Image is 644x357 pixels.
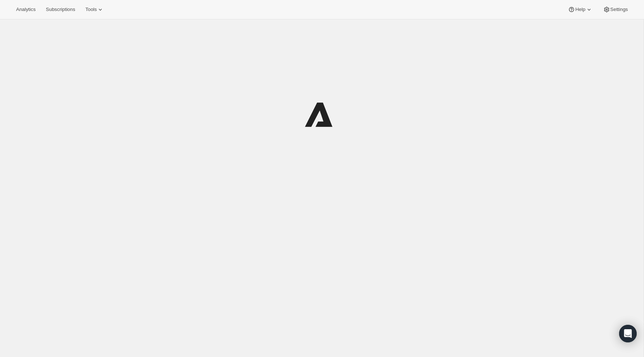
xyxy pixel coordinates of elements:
button: Settings [599,4,632,15]
span: Subscriptions [46,7,75,12]
span: Tools [85,7,97,12]
div: Open Intercom Messenger [619,325,637,342]
button: Analytics [12,4,40,15]
button: Subscriptions [41,4,79,15]
span: Help [575,7,585,12]
span: Analytics [16,7,36,12]
span: Settings [610,7,628,12]
button: Help [563,4,597,15]
button: Tools [81,4,108,15]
